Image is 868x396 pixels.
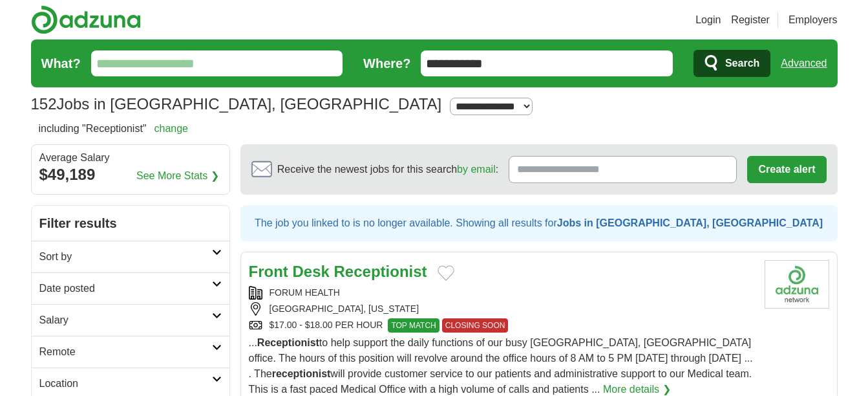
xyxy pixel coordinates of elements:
[249,318,754,333] div: $17.00 - $18.00 PER HOUR
[363,54,410,73] label: Where?
[695,12,721,28] a: Login
[781,50,827,76] a: Advanced
[249,263,427,280] a: Front Desk Receptionist
[292,263,329,280] strong: Desk
[32,304,229,336] a: Salary
[249,302,754,316] div: [GEOGRAPHIC_DATA], [US_STATE]
[731,12,770,28] a: Register
[31,95,442,113] h1: Jobs in [GEOGRAPHIC_DATA], [GEOGRAPHIC_DATA]
[725,50,759,76] span: Search
[136,168,219,184] a: See More Stats ❯
[39,313,212,328] h2: Salary
[39,376,212,391] h2: Location
[272,368,331,379] strong: receptionist
[765,260,829,309] img: Company logo
[32,336,229,368] a: Remote
[747,156,826,183] button: Create alert
[334,263,427,280] strong: Receptionist
[249,263,288,280] strong: Front
[257,337,319,348] strong: Receptionist
[457,164,496,175] a: by email
[31,5,141,34] img: Adzuna logo
[39,344,212,360] h2: Remote
[32,206,229,241] h2: Filter results
[249,337,753,395] span: ... to help support the daily functions of our busy [GEOGRAPHIC_DATA], [GEOGRAPHIC_DATA] office. ...
[438,265,454,281] button: Add to favorite jobs
[39,153,222,163] div: Average Salary
[39,121,189,137] h2: including "Receptionist"
[32,272,229,304] a: Date posted
[154,123,189,134] a: change
[39,249,212,265] h2: Sort by
[388,318,439,333] span: TOP MATCH
[39,281,212,296] h2: Date posted
[41,54,81,73] label: What?
[32,241,229,272] a: Sort by
[789,12,838,28] a: Employers
[693,50,770,77] button: Search
[557,217,823,228] strong: Jobs in [GEOGRAPHIC_DATA], [GEOGRAPHIC_DATA]
[31,93,57,116] span: 152
[39,163,222,186] div: $49,189
[442,318,509,333] span: CLOSING SOON
[240,205,838,241] div: The job you linked to is no longer available. Showing all results for
[277,162,498,177] span: Receive the newest jobs for this search :
[249,286,754,300] div: FORUM HEALTH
